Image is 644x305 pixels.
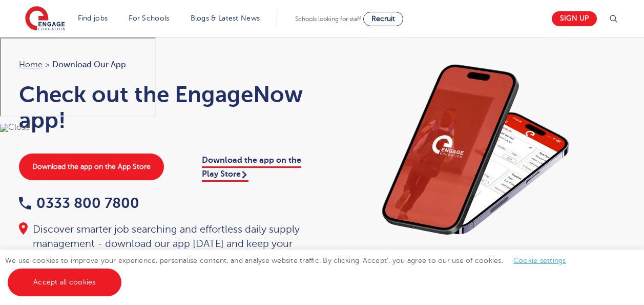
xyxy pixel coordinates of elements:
[371,15,395,23] span: Recruit
[19,195,139,211] a: 0333 800 7800
[363,12,403,26] a: Recruit
[295,15,361,23] span: Schools looking for staff
[8,269,121,296] a: Accept all cookies
[191,14,260,22] a: Blogs & Latest News
[19,222,312,265] div: Discover smarter job searching and effortless daily supply management - download our app [DATE] a...
[513,257,566,264] a: Cookie settings
[8,123,30,132] span: Close
[202,156,301,181] a: Download the app on the Play Store
[25,6,65,32] img: Engage Education
[78,14,108,22] a: Find jobs
[552,11,597,26] a: Sign up
[129,14,169,22] a: For Schools
[19,154,164,180] a: Download the app on the App Store
[5,257,576,286] span: We use cookies to improve your experience, personalise content, and analyse website traffic. By c...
